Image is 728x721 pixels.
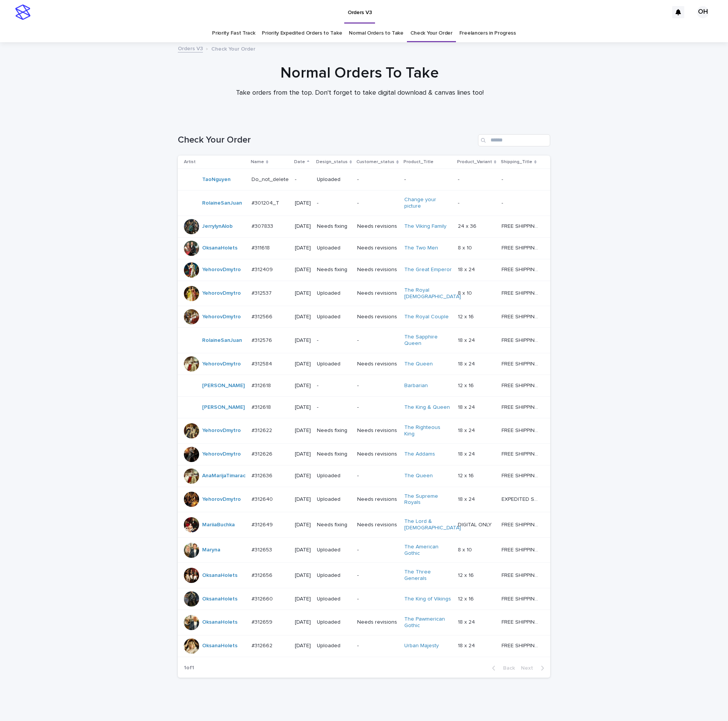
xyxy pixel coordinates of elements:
[404,314,449,320] a: The Royal Couple
[458,594,475,602] p: 12 x 16
[357,427,398,434] p: Needs revisions
[404,197,452,210] a: Change your picture
[202,223,233,230] a: JerrylynAlob
[317,314,351,320] p: Uploaded
[178,563,550,588] tr: OksanaHolets #312656#312656 [DATE]Uploaded-The Three Generals 12 x 1612 x 16 FREE SHIPPING - prev...
[357,572,398,579] p: -
[202,314,241,320] a: YehorovDmytro
[459,24,516,42] a: Freelancers in Progress
[317,200,351,206] p: -
[178,281,550,306] tr: YehorovDmytro #312537#312537 [DATE]UploadedNeeds revisionsThe Royal [DEMOGRAPHIC_DATA] 8 x 108 x ...
[404,616,452,629] a: The Pawmerican Gothic
[252,449,274,457] p: #312626
[458,359,476,367] p: 18 x 24
[357,223,398,230] p: Needs revisions
[178,610,550,635] tr: OksanaHolets #312659#312659 [DATE]UploadedNeeds revisionsThe Pawmerican Gothic 18 x 2418 x 24 FRE...
[502,289,540,297] p: FREE SHIPPING - preview in 1-2 business days, after your approval delivery will take 5-10 b.d.
[295,427,311,434] p: [DATE]
[317,383,351,389] p: -
[404,223,446,230] a: The Viking Family
[502,359,540,367] p: FREE SHIPPING - preview in 1-2 business days, after your approval delivery will take 5-10 b.d.
[295,522,311,528] p: [DATE]
[317,572,351,579] p: Uploaded
[295,547,311,553] p: [DATE]
[208,89,512,97] p: Take orders from the top. Don't forget to take digital download & canvas lines too!
[357,314,398,320] p: Needs revisions
[295,404,311,411] p: [DATE]
[458,381,475,389] p: 12 x 16
[15,5,30,20] img: stacker-logo-s-only.png
[252,426,274,434] p: #312622
[202,383,245,389] a: [PERSON_NAME]
[202,619,237,626] a: OksanaHolets
[252,289,273,297] p: #312537
[317,361,351,367] p: Uploaded
[404,383,428,389] a: Barbarian
[295,643,311,649] p: [DATE]
[502,381,540,389] p: FREE SHIPPING - preview in 1-2 business days, after your approval delivery will take 5-10 b.d.
[202,596,237,602] a: OksanaHolets
[295,176,311,183] p: -
[252,359,274,367] p: #312584
[317,619,351,626] p: Uploaded
[317,290,351,297] p: Uploaded
[317,404,351,411] p: -
[252,199,281,206] p: #301204_T
[357,547,398,553] p: -
[404,404,450,411] a: The King & Queen
[202,337,242,344] a: RolaineSanJuan
[295,200,311,206] p: [DATE]
[252,545,274,553] p: #312653
[357,496,398,503] p: Needs revisions
[317,522,351,528] p: Needs fixing
[458,336,476,344] p: 18 x 24
[252,265,274,273] p: #312409
[502,265,540,273] p: FREE SHIPPING - preview in 1-2 business days, after your approval delivery will take 5-10 b.d.
[502,571,540,579] p: FREE SHIPPING - preview in 1-2 business days, after your approval delivery will take 5-10 b.d.
[499,665,515,671] span: Back
[202,404,245,411] a: [PERSON_NAME]
[317,451,351,457] p: Needs fixing
[317,473,351,479] p: Uploaded
[458,449,476,457] p: 18 x 24
[252,520,274,528] p: #312649
[458,520,493,528] p: DIGITAL ONLY
[252,403,272,411] p: #312618
[317,643,351,649] p: Uploaded
[251,158,264,166] p: Name
[502,495,540,503] p: EXPEDITED SHIPPING - preview in 1 business day; delivery up to 5 business days after your approval.
[178,44,203,52] a: Orders V3
[252,471,274,479] p: #312636
[295,267,311,273] p: [DATE]
[178,306,550,328] tr: YehorovDmytro #312566#312566 [DATE]UploadedNeeds revisionsThe Royal Couple 12 x 1612 x 16 FREE SH...
[357,200,398,206] p: -
[178,169,550,191] tr: TaoNguyen Do_not_deleteDo_not_delete -Uploaded---- --
[458,495,476,503] p: 18 x 24
[295,223,311,230] p: [DATE]
[404,569,452,582] a: The Three Generals
[478,134,550,146] div: Search
[404,361,433,367] a: The Queen
[295,451,311,457] p: [DATE]
[178,487,550,512] tr: YehorovDmytro #312640#312640 [DATE]UploadedNeeds revisionsThe Supreme Royals 18 x 2418 x 24 EXPED...
[357,451,398,457] p: Needs revisions
[295,337,311,344] p: [DATE]
[211,44,255,52] p: Check Your Order
[518,665,550,672] button: Next
[521,665,538,671] span: Next
[178,328,550,353] tr: RolaineSanJuan #312576#312576 [DATE]--The Sapphire Queen 18 x 2418 x 24 FREE SHIPPING - preview i...
[252,571,274,579] p: #312656
[404,493,452,506] a: The Supreme Royals
[404,643,439,649] a: Urban Majesty
[357,596,398,602] p: -
[178,659,200,677] p: 1 of 1
[458,403,476,411] p: 18 x 24
[404,518,461,531] a: The Lord & [DEMOGRAPHIC_DATA]
[202,427,241,434] a: YehorovDmytro
[178,237,550,259] tr: OksanaHolets #311618#311618 [DATE]UploadedNeeds revisionsThe Two Men 8 x 108 x 10 FREE SHIPPING -...
[317,427,351,434] p: Needs fixing
[458,641,476,649] p: 18 x 24
[317,223,351,230] p: Needs fixing
[252,336,274,344] p: #312576
[357,176,398,183] p: -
